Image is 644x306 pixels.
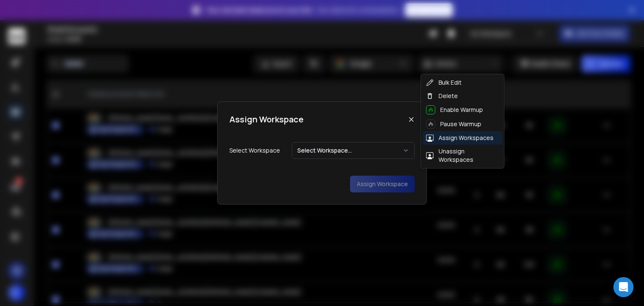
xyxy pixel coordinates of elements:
div: Pause Warmup [426,119,481,129]
div: Enable Warmup [426,105,483,114]
button: Select Workspace... [292,142,415,159]
p: Select Workspace [229,146,283,155]
div: Assign Workspaces [426,134,493,142]
div: Bulk Edit [426,78,462,87]
div: Delete [426,92,458,100]
div: Unassign Workspaces [426,147,499,164]
div: Open Intercom Messenger [613,277,634,297]
h1: Assign Workspace [229,114,304,125]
